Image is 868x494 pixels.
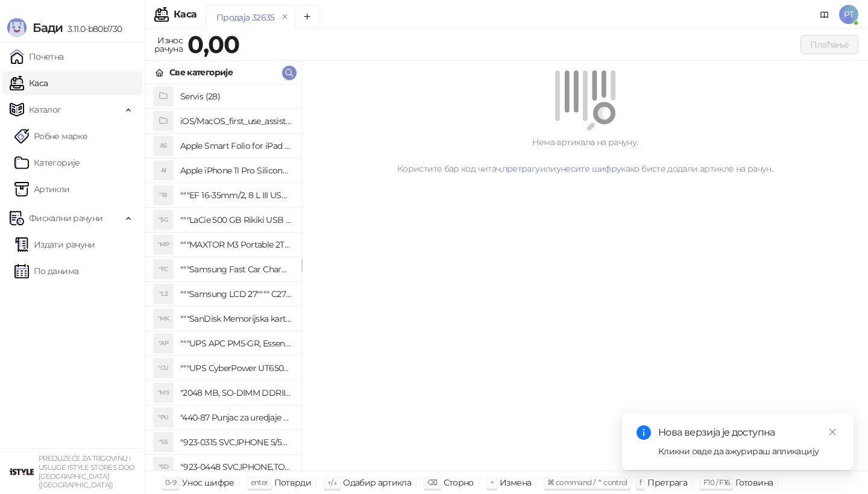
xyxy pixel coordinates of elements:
span: PT [839,5,858,24]
h4: """UPS APC PM5-GR, Essential Surge Arrest,5 utic_nica""" [180,334,292,353]
h4: Apple iPhone 11 Pro Silicone Case - Black [180,161,292,180]
span: ↑/↓ [327,478,337,487]
a: По данима [14,259,78,283]
h4: "923-0448 SVC,IPHONE,TOURQUE DRIVER KIT .65KGF- CM Šrafciger " [180,457,292,477]
h4: iOS/MacOS_first_use_assistance (4) [180,111,292,131]
a: Почетна [10,45,64,69]
div: Кликни овде да ажурираш апликацију [658,445,839,458]
h4: Apple Smart Folio for iPad mini (A17 Pro) - Sage [180,136,292,155]
a: Робне марке [14,124,87,148]
img: 64x64-companyLogo-77b92cf4-9946-4f36-9751-bf7bb5fd2c7d.png [10,460,34,484]
div: Нова верзија је доступна [658,425,839,440]
a: Категорије [14,151,80,175]
div: Готовина [735,475,773,490]
h4: """EF 16-35mm/2, 8 L III USM""" [180,186,292,205]
h4: """LaCie 500 GB Rikiki USB 3.0 / Ultra Compact & Resistant aluminum / USB 3.0 / 2.5""""""" [180,210,292,230]
div: AI [154,161,173,180]
span: 0-9 [165,478,176,487]
div: "CU [154,358,173,378]
button: Плаћање [800,35,858,54]
div: Продаја 32635 [216,11,275,24]
img: Logo [7,18,27,37]
span: enter [251,478,268,487]
a: претрагу [502,163,540,174]
div: Унос шифре [182,475,234,490]
div: Сторно [444,475,474,490]
div: Каса [174,10,197,19]
div: "PU [154,408,173,427]
button: Add tab [295,5,319,29]
div: AS [154,136,173,155]
div: grid [145,84,301,471]
div: Потврди [274,475,312,490]
h4: """MAXTOR M3 Portable 2TB 2.5"""" crni eksterni hard disk HX-M201TCB/GM""" [180,235,292,254]
span: ⌘ command / ⌃ control [547,478,627,487]
div: "MK [154,309,173,328]
div: Измена [500,475,531,490]
h4: """SanDisk Memorijska kartica 256GB microSDXC sa SD adapterom SDSQXA1-256G-GN6MA - Extreme PLUS, ... [180,309,292,328]
a: Издати рачуни [14,233,95,257]
a: Документација [815,5,834,24]
div: Нема артикала на рачуну. Користите бар код читач, или како бисте додали артикле на рачун. [316,136,854,175]
div: "S5 [154,433,173,452]
div: "5G [154,210,173,230]
span: F10 / F16 [703,478,729,487]
h4: "2048 MB, SO-DIMM DDRII, 667 MHz, Napajanje 1,8 0,1 V, Latencija CL5" [180,383,292,402]
h4: """Samsung LCD 27"""" C27F390FHUXEN""" [180,284,292,304]
span: Каталог [29,98,61,122]
div: "FC [154,260,173,279]
button: remove [277,12,293,22]
div: Претрага [647,475,687,490]
span: info-circle [637,425,651,440]
div: "MP [154,235,173,254]
h4: """Samsung Fast Car Charge Adapter, brzi auto punja_, boja crna""" [180,260,292,279]
a: Каса [10,71,48,95]
span: Бади [33,20,63,35]
div: "L2 [154,284,173,304]
span: close [828,428,837,436]
div: "SD [154,457,173,477]
a: ArtikliАртикли [14,177,70,201]
span: 3.11.0-b80b730 [63,23,122,34]
h4: Servis (28) [180,87,292,106]
div: Одабир артикла [343,475,411,490]
div: "18 [154,186,173,205]
a: унесите шифру [556,163,621,174]
div: "MS [154,383,173,402]
h4: "923-0315 SVC,IPHONE 5/5S BATTERY REMOVAL TRAY Držač za iPhone sa kojim se otvara display [180,433,292,452]
span: ⌫ [427,478,437,487]
div: "AP [154,334,173,353]
div: Све категорије [169,66,233,79]
strong: 0,00 [187,30,239,59]
span: Фискални рачуни [29,206,102,230]
h4: """UPS CyberPower UT650EG, 650VA/360W , line-int., s_uko, desktop""" [180,358,292,378]
div: Износ рачуна [152,33,185,57]
small: PREDUZEĆE ZA TRGOVINU I USLUGE ISTYLE STORES DOO [GEOGRAPHIC_DATA] ([GEOGRAPHIC_DATA]) [39,454,135,489]
span: + [490,478,494,487]
h4: "440-87 Punjac za uredjaje sa micro USB portom 4/1, Stand." [180,408,292,427]
span: f [640,478,641,487]
a: Close [826,425,839,439]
